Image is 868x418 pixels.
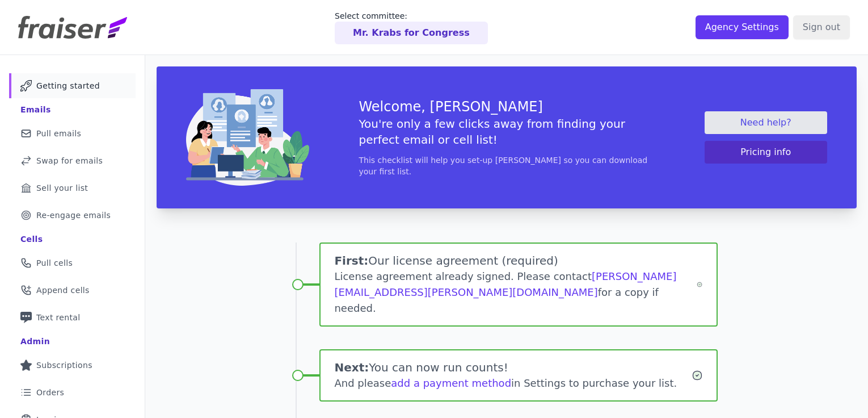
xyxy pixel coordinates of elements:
h1: Our license agreement (required) [334,253,697,269]
a: Pull emails [9,121,136,146]
a: Select committee: Mr. Krabs for Congress [335,10,488,44]
a: Getting started [9,73,136,98]
a: Text rental [9,305,136,330]
div: Cells [20,233,43,245]
input: Sign out [793,15,850,39]
a: Sell your list [9,175,136,200]
input: Agency Settings [696,15,789,39]
a: Orders [9,380,136,405]
a: Pull cells [9,250,136,275]
span: Sell your list [36,182,88,194]
span: Re-engage emails [36,210,111,221]
span: Next: [334,361,369,374]
a: add a payment method [391,377,511,389]
span: Pull cells [36,257,73,269]
img: img [186,89,309,186]
p: Mr. Krabs for Congress [353,26,470,40]
a: Need help? [705,111,828,134]
h1: You can now run counts! [334,360,691,375]
span: Swap for emails [36,155,103,166]
p: This checklist will help you set-up [PERSON_NAME] so you can download your first list. [359,154,655,177]
p: Select committee: [335,10,488,22]
div: License agreement already signed. Please contact for a copy if needed. [334,269,697,316]
a: Re-engage emails [9,203,136,228]
span: Text rental [36,312,81,323]
span: Pull emails [36,128,81,139]
h5: You're only a few clicks away from finding your perfect email or cell list! [359,116,655,148]
div: Admin [20,336,50,347]
button: Pricing info [705,141,828,164]
a: Append cells [9,278,136,303]
img: Fraiser Logo [18,16,127,39]
div: And please in Settings to purchase your list. [334,375,691,391]
span: Getting started [36,80,100,91]
span: Subscriptions [36,360,92,371]
span: Append cells [36,285,90,296]
h3: Welcome, [PERSON_NAME] [359,98,655,116]
span: First: [334,254,368,267]
div: Emails [20,104,51,115]
span: Orders [36,387,64,398]
a: Swap for emails [9,148,136,173]
a: Subscriptions [9,353,136,378]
